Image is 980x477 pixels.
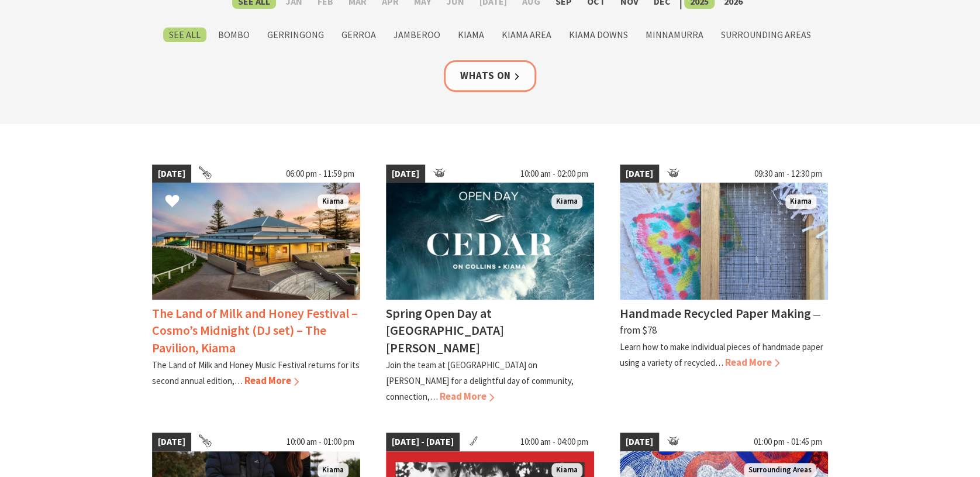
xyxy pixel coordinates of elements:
span: [DATE] [620,433,659,451]
h4: Spring Open Day at [GEOGRAPHIC_DATA][PERSON_NAME] [386,305,504,355]
span: 09:30 am - 12:30 pm [748,164,828,183]
p: The Land of Milk and Honey Music Festival returns for its second annual edition,… [152,359,360,386]
label: Kiama Downs [563,28,634,42]
img: Land of Milk an Honey Festival [152,183,360,300]
label: Bombo [212,28,256,42]
span: [DATE] - [DATE] [386,433,460,451]
label: Kiama [452,28,490,42]
span: 10:00 am - 04:00 pm [515,433,594,451]
span: 01:00 pm - 01:45 pm [748,433,828,451]
a: Whats On [444,60,536,91]
label: Kiama Area [496,28,557,42]
label: Jamberoo [388,28,446,42]
label: Gerroa [336,28,382,42]
span: 06:00 pm - 11:59 pm [280,164,360,183]
img: Handmade Paper [620,183,828,300]
span: 10:00 am - 02:00 pm [515,164,594,183]
span: [DATE] [620,164,659,183]
span: Kiama [318,194,348,209]
a: [DATE] 10:00 am - 02:00 pm Kiama Spring Open Day at [GEOGRAPHIC_DATA][PERSON_NAME] Join the team ... [386,164,594,405]
h4: The Land of Milk and Honey Festival – Cosmo’s Midnight (DJ set) – The Pavilion, Kiama [152,305,358,355]
label: Surrounding Areas [715,28,817,42]
a: [DATE] 09:30 am - 12:30 pm Handmade Paper Kiama Handmade Recycled Paper Making ⁠— from $78 Learn ... [620,164,828,405]
label: See All [163,28,206,42]
span: [DATE] [152,164,191,183]
button: Click to Favourite The Land of Milk and Honey Festival – Cosmo’s Midnight (DJ set) – The Pavilion... [153,182,191,222]
span: Kiama [785,194,816,209]
span: [DATE] [386,164,425,183]
label: Minnamurra [640,28,709,42]
span: Read More [725,356,779,369]
p: Join the team at [GEOGRAPHIC_DATA] on [PERSON_NAME] for a delightful day of community, connection,… [386,359,574,402]
span: Kiama [551,194,582,209]
span: Read More [244,374,299,387]
span: 10:00 am - 01:00 pm [281,433,360,451]
h4: Handmade Recycled Paper Making [620,305,811,321]
label: Gerringong [261,28,330,42]
p: Learn how to make individual pieces of handmade paper using a variety of recycled… [620,341,823,368]
span: [DATE] [152,433,191,451]
span: Read More [440,390,494,403]
a: [DATE] 06:00 pm - 11:59 pm Land of Milk an Honey Festival Kiama The Land of Milk and Honey Festiv... [152,164,360,405]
